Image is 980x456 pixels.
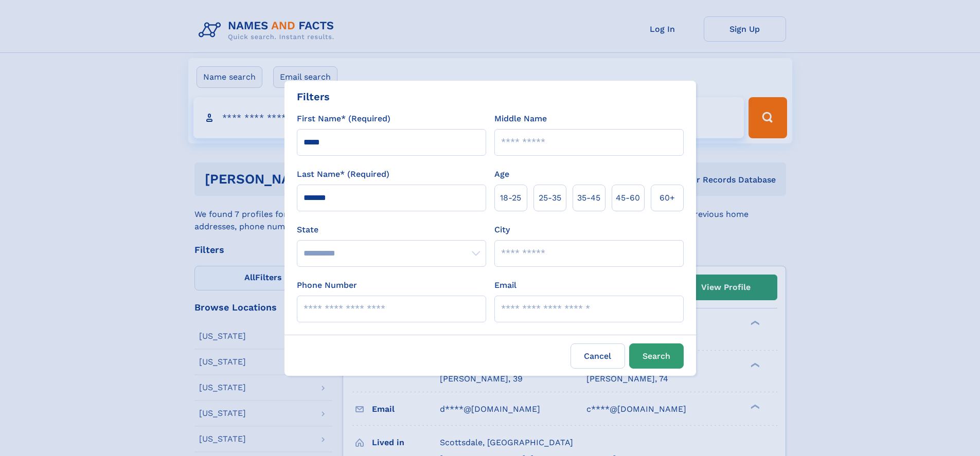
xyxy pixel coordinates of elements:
[660,192,675,204] span: 60+
[297,224,486,236] label: State
[577,192,600,204] span: 35‑45
[629,343,684,369] button: Search
[297,279,357,291] label: Phone Number
[571,343,625,369] label: Cancel
[494,168,509,180] label: Age
[297,113,390,125] label: First Name* (Required)
[297,168,389,180] label: Last Name* (Required)
[297,89,330,104] div: Filters
[539,192,561,204] span: 25‑35
[616,192,640,204] span: 45‑60
[500,192,521,204] span: 18‑25
[494,279,516,291] label: Email
[494,224,510,236] label: City
[494,113,547,125] label: Middle Name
